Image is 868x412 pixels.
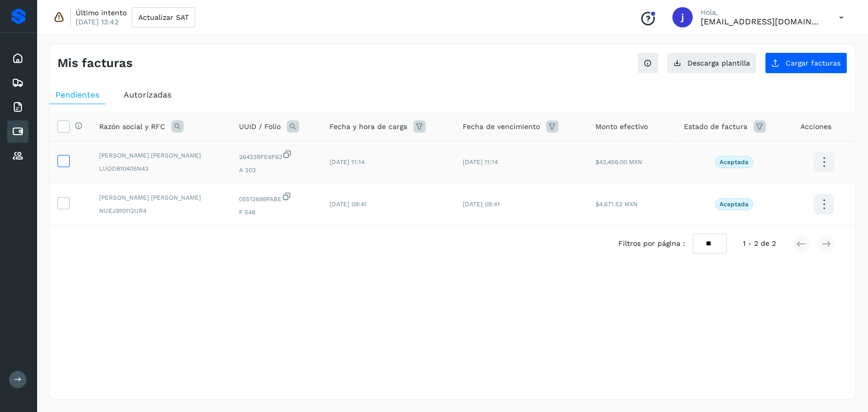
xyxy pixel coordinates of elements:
span: Descarga plantilla [687,59,750,67]
span: [PERSON_NAME] [PERSON_NAME] [99,193,223,202]
span: Pendientes [55,90,99,100]
div: Inicio [7,47,28,70]
span: Razón social y RFC [99,121,165,132]
span: Estado de factura [684,121,747,132]
span: NUEJ910112UR4 [99,206,223,215]
h4: Mis facturas [57,56,133,71]
div: Facturas [7,96,28,118]
span: [DATE] 11:14 [463,159,498,166]
span: F 548 [239,208,313,217]
span: [DATE] 09:41 [330,201,367,208]
span: $43,456.00 MXN [595,159,642,166]
p: Aceptada [720,201,749,208]
span: Filtros por página : [618,238,684,249]
span: Fecha de vencimiento [463,121,540,132]
p: [DATE] 13:42 [76,17,118,26]
button: Descarga plantilla [667,52,757,74]
span: [PERSON_NAME] [PERSON_NAME] [99,151,223,160]
span: Fecha y hora de carga [330,121,407,132]
span: Actualizar SAT [138,14,189,21]
p: Hola, [701,8,823,17]
div: Embarques [7,72,28,94]
span: 264238FE6F63 [239,149,313,162]
span: 1 - 2 de 2 [743,238,776,249]
span: 05512699FABE [239,192,313,204]
span: Acciones [800,121,831,132]
p: Aceptada [720,159,749,166]
button: Actualizar SAT [132,7,195,27]
span: LUOD810405N43 [99,164,223,173]
span: A 203 [239,166,313,175]
div: Cuentas por pagar [7,120,28,143]
span: Cargar facturas [786,59,841,67]
div: Proveedores [7,145,28,167]
span: Autorizadas [124,90,171,100]
span: $4,671.52 MXN [595,201,638,208]
button: Cargar facturas [765,52,847,74]
span: [DATE] 11:14 [330,159,365,166]
span: [DATE] 09:41 [463,201,500,208]
p: Último intento [76,8,127,17]
p: jchavira@viako.com.mx [701,17,823,26]
span: Monto efectivo [595,121,648,132]
span: UUID / Folio [239,121,281,132]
